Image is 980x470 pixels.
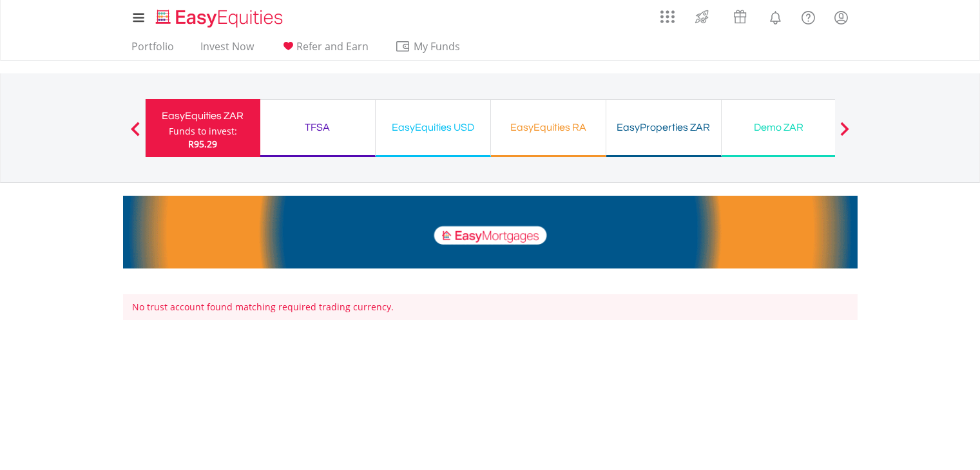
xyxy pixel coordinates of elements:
[660,10,675,24] img: grid-menu-icon.svg
[123,294,858,320] div: No trust account found matching required trading currency.
[691,6,713,27] img: thrive-v2.svg
[832,128,858,141] button: Next
[268,118,367,136] div: TFSA
[383,118,483,136] div: EasyEquities USD
[614,118,713,136] div: EasyProperties ZAR
[153,107,253,125] div: EasyEquities ZAR
[721,3,759,27] a: Vouchers
[499,118,598,136] div: EasyEquities RA
[169,125,237,138] div: Funds to invest:
[153,8,288,29] img: EasyEquities_Logo.png
[792,3,825,29] a: FAQ's and Support
[296,39,369,53] span: Refer and Earn
[729,6,751,27] img: vouchers-v2.svg
[275,40,374,60] a: Refer and Earn
[729,118,829,136] div: Demo ZAR
[195,40,259,60] a: Invest Now
[122,128,148,141] button: Previous
[652,3,683,24] a: AppsGrid
[395,38,479,55] span: My Funds
[825,3,858,32] a: My Profile
[151,3,288,29] a: Home page
[126,40,179,60] a: Portfolio
[123,196,858,268] img: EasyMortage Promotion Banner
[188,138,217,150] span: R95.29
[759,3,792,29] a: Notifications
